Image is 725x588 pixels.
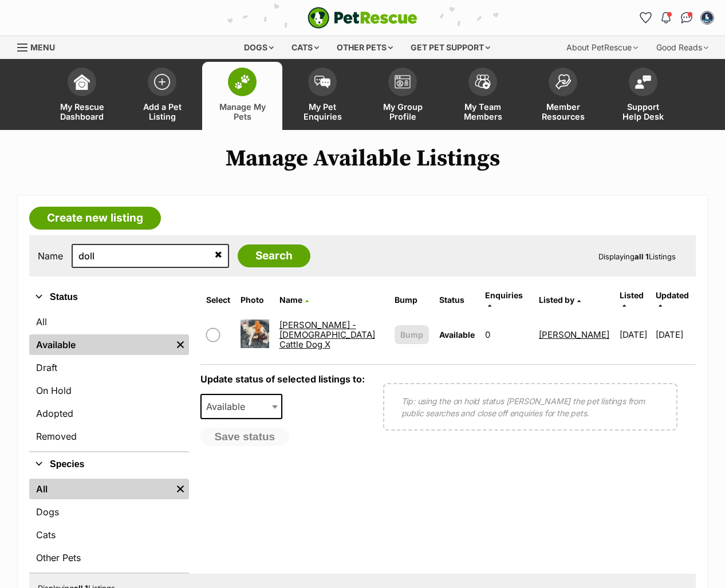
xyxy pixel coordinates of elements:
span: Manage My Pets [216,102,268,121]
a: Enquiries [485,290,523,309]
a: PetRescue [308,7,417,29]
div: Species [29,476,189,573]
th: Select [202,286,235,314]
div: Good Reads [648,36,716,59]
a: Remove filter [172,479,189,499]
img: help-desk-icon-fdf02630f3aa405de69fd3d07c3f3aa587a6932b1a1747fa1d2bba05be0121f9.svg [635,75,651,89]
img: Sue Barker profile pic [702,12,713,23]
p: Tip: using the on hold status [PERSON_NAME] the pet listings from public searches and close off e... [401,395,659,419]
a: Other Pets [29,547,189,568]
a: Dogs [29,502,189,522]
th: Status [435,286,479,314]
a: Draft [29,357,189,378]
span: Menu [30,42,55,52]
span: Available [439,330,475,340]
a: My Team Members [443,62,523,130]
span: Listed by [539,295,574,305]
a: Member Resources [523,62,603,130]
td: 0 [480,315,533,354]
a: Add a Pet Listing [122,62,202,130]
a: My Rescue Dashboard [42,62,122,130]
div: Dogs [236,36,282,59]
span: translation missing: en.admin.listings.index.attributes.enquiries [485,290,523,300]
img: manage-my-pets-icon-02211641906a0b7f246fdf0571729dbe1e7629f14944591b6c1af311fb30b64b.svg [234,74,250,89]
a: All [29,479,172,499]
a: Name [279,295,309,305]
img: logo-e224e6f780fb5917bec1dbf3a21bbac754714ae5b6737aabdf751b685950b380.svg [308,7,417,29]
button: Notifications [657,9,675,27]
th: Photo [236,286,274,314]
button: Species [29,457,189,472]
strong: all 1 [635,252,649,261]
button: Bump [395,325,429,344]
button: Save status [200,428,290,446]
img: add-pet-listing-icon-0afa8454b4691262ce3f59096e99ab1cd57d4a30225e0717b998d2c9b9846f56.svg [154,74,170,90]
span: Bump [400,329,423,341]
a: Favourites [636,9,655,27]
img: pet-enquiries-icon-7e3ad2cf08bfb03b45e93fb7055b45f3efa6380592205ae92323e6603595dc1f.svg [314,76,330,88]
a: Create new listing [29,207,161,230]
a: On Hold [29,380,189,401]
span: Available [200,394,283,419]
a: Cats [29,524,189,545]
td: [DATE] [656,315,695,354]
a: Manage My Pets [202,62,282,130]
span: Updated [656,290,689,300]
ul: Account quick links [636,9,716,27]
a: Menu [17,36,63,57]
div: Other pets [329,36,401,59]
a: Conversations [677,9,696,27]
a: Adopted [29,403,189,424]
a: [PERSON_NAME] - [DEMOGRAPHIC_DATA] Cattle Dog X [279,319,375,350]
img: notifications-46538b983faf8c2785f20acdc204bb7945ddae34d4c08c2a6579f10ce5e182be.svg [661,12,671,23]
label: Name [38,251,63,261]
span: Support Help Desk [617,102,669,121]
a: My Group Profile [362,62,443,130]
a: Listed [620,290,644,309]
input: Search [238,244,310,267]
img: group-profile-icon-3fa3cf56718a62981997c0bc7e787c4b2cf8bcc04b72c1350f741eb67cf2f40e.svg [395,75,411,89]
div: Status [29,309,189,451]
a: Remove filter [172,334,189,355]
span: My Group Profile [377,102,428,121]
span: Member Resources [537,102,589,121]
span: Name [279,295,302,305]
span: My Team Members [457,102,509,121]
img: dashboard-icon-eb2f2d2d3e046f16d808141f083e7271f6b2e854fb5c12c21221c1fb7104beca.svg [74,74,90,90]
td: [DATE] [615,315,655,354]
a: Updated [656,290,689,309]
button: Status [29,290,189,305]
img: member-resources-icon-8e73f808a243e03378d46382f2149f9095a855e16c252ad45f914b54edf8863c.svg [555,74,571,89]
img: team-members-icon-5396bd8760b3fe7c0b43da4ab00e1e3bb1a5d9ba89233759b79545d2d3fc5d0d.svg [475,74,491,89]
th: Bump [390,286,434,314]
a: Listed by [539,295,581,305]
span: Add a Pet Listing [136,102,188,121]
img: chat-41dd97257d64d25036548639549fe6c8038ab92f7586957e7f3b1b290dea8141.svg [681,12,693,23]
span: My Pet Enquiries [297,102,348,121]
label: Update status of selected listings to: [200,373,365,385]
span: Listed [620,290,644,300]
a: All [29,311,189,332]
div: Cats [283,36,327,59]
a: Removed [29,426,189,447]
a: My Pet Enquiries [282,62,362,130]
a: Available [29,334,172,355]
button: My account [698,9,716,27]
span: Displaying Listings [598,252,676,261]
span: Available [202,398,257,415]
div: About PetRescue [558,36,646,59]
a: [PERSON_NAME] [539,329,609,340]
a: Support Help Desk [603,62,683,130]
span: My Rescue Dashboard [56,102,108,121]
div: Get pet support [403,36,498,59]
